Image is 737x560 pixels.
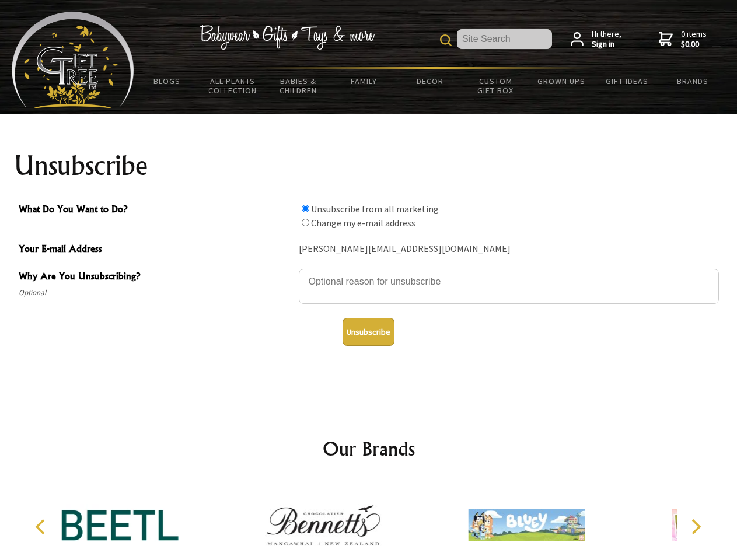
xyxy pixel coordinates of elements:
[457,29,552,49] input: Site Search
[299,269,719,304] textarea: Why Are You Unsubscribing?
[681,29,707,50] span: 0 items
[12,12,134,108] img: Babyware - Gifts - Toys and more...
[571,29,621,50] a: Hi there,Sign in
[397,69,463,93] a: Decor
[29,514,55,540] button: Previous
[440,34,452,46] img: product search
[528,69,594,93] a: Grown Ups
[302,219,309,226] input: What Do You Want to Do?
[311,203,439,215] label: Unsubscribe from all marketing
[299,240,719,258] div: [PERSON_NAME][EMAIL_ADDRESS][DOMAIN_NAME]
[683,514,708,540] button: Next
[659,29,707,50] a: 0 items$0.00
[681,39,707,50] strong: $0.00
[266,69,331,103] a: Babies & Children
[592,29,621,50] span: Hi there,
[23,435,714,463] h2: Our Brands
[200,25,375,50] img: Babywear - Gifts - Toys & more
[592,39,621,50] strong: Sign in
[302,205,309,212] input: What Do You Want to Do?
[19,242,293,258] span: Your E-mail Address
[343,318,394,346] button: Unsubscribe
[594,69,660,93] a: Gift Ideas
[331,69,397,93] a: Family
[311,217,415,229] label: Change my e-mail address
[19,286,293,300] span: Optional
[134,69,200,93] a: BLOGS
[19,202,293,219] span: What Do You Want to Do?
[200,69,266,103] a: All Plants Collection
[19,269,293,286] span: Why Are You Unsubscribing?
[660,69,726,93] a: Brands
[14,152,724,180] h1: Unsubscribe
[463,69,529,103] a: Custom Gift Box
